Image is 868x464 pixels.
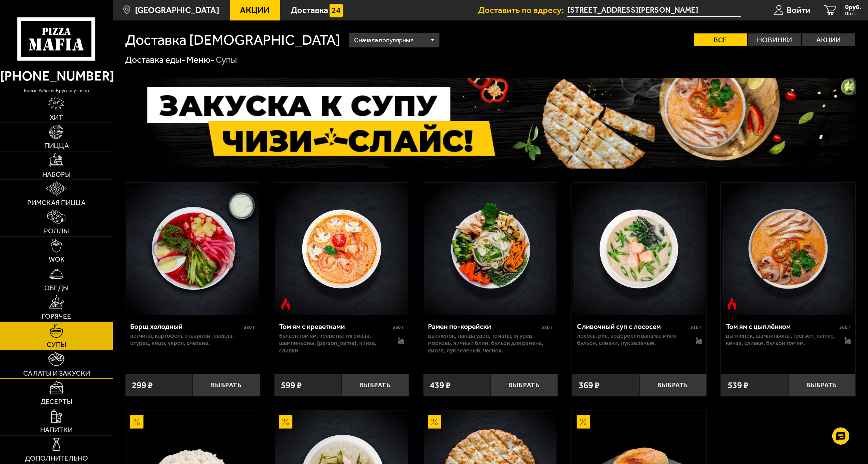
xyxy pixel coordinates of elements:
[424,183,557,315] img: Рамен по-корейски
[579,381,599,390] span: 369 ₽
[279,297,292,311] img: Острое блюдо
[726,322,838,331] div: Том ям с цыплёнком
[722,183,854,315] img: Том ям с цыплёнком
[694,33,747,46] label: Все
[423,183,558,315] a: Рамен по-корейски
[279,322,391,331] div: Том ям с креветками
[47,341,66,348] span: Супы
[23,370,90,377] span: Салаты и закуски
[275,183,408,315] img: Том ям с креветками
[354,32,414,49] span: Сначала популярные
[726,332,835,347] p: цыпленок, шампиньоны, [PERSON_NAME], кинза, сливки, бульон том ям.
[126,183,259,315] img: Борщ холодный
[135,6,219,14] span: [GEOGRAPHIC_DATA]
[567,4,741,17] input: Ваш адрес доставки
[428,322,540,331] div: Рамен по-корейски
[50,114,63,121] span: Хит
[130,415,143,429] img: Акционный
[291,6,328,14] span: Доставка
[125,183,260,315] a: Борщ холодный
[49,256,64,263] span: WOK
[27,199,86,206] span: Римская пицца
[845,11,861,16] span: 0 шт.
[478,6,567,14] span: Доставить по адресу:
[40,426,73,433] span: Напитки
[44,228,69,234] span: Роллы
[274,183,409,315] a: Острое блюдоТом ям с креветками
[244,324,255,330] span: 320 г
[41,398,72,405] span: Десерты
[577,332,686,347] p: лосось, рис, водоросли вакамэ, мисо бульон, сливки, лук зеленый.
[130,332,255,347] p: ветчина, картофель отварной , свёкла, огурец, яйцо, укроп, сметана.
[748,33,801,46] label: Новинки
[721,183,855,315] a: Острое блюдоТом ям с цыплёнком
[428,415,441,429] img: Акционный
[132,381,153,390] span: 299 ₽
[430,381,451,390] span: 439 ₽
[279,332,389,354] p: бульон том ям, креветка тигровая, шампиньоны, [PERSON_NAME], кинза, сливки.
[577,415,590,429] img: Акционный
[577,322,689,331] div: Сливочный суп с лососем
[787,6,810,14] span: Войти
[125,33,340,47] h1: Доставка [DEMOGRAPHIC_DATA]
[839,324,851,330] span: 360 г
[281,381,302,390] span: 599 ₽
[240,6,270,14] span: Акции
[490,374,558,396] button: Выбрать
[186,54,215,65] a: Меню-
[393,324,404,330] span: 360 г
[125,54,185,65] a: Доставка еды-
[130,322,242,331] div: Борщ холодный
[542,324,553,330] span: 520 г
[44,285,68,291] span: Обеды
[279,415,292,429] img: Акционный
[330,4,343,17] img: 15daf4d41897b9f0e9f617042186c801.svg
[802,33,855,46] label: Акции
[690,324,702,330] span: 310 г
[216,54,237,66] div: Супы
[193,374,260,396] button: Выбрать
[428,332,553,354] p: цыпленок, лапша удон, томаты, огурец, морковь, яичный блин, бульон для рамена, кинза, лук зеленый...
[572,183,706,315] a: Сливочный суп с лососем
[788,374,856,396] button: Выбрать
[725,297,739,311] img: Острое блюдо
[341,374,409,396] button: Выбрать
[845,4,861,11] span: 0 руб.
[42,313,71,320] span: Горячее
[42,171,71,178] span: Наборы
[44,142,69,149] span: Пицца
[728,381,748,390] span: 539 ₽
[25,455,88,462] span: Дополнительно
[639,374,707,396] button: Выбрать
[573,183,705,315] img: Сливочный суп с лососем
